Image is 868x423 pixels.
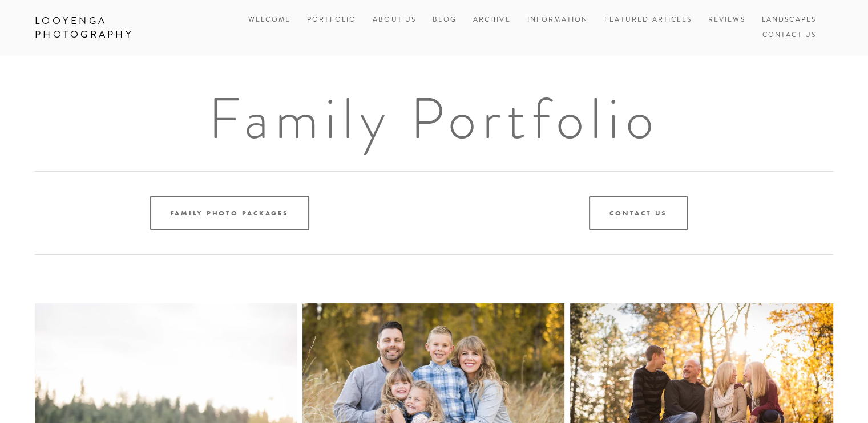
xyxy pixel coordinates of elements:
[762,28,816,43] a: Contact Us
[373,13,416,28] a: About Us
[26,11,208,44] a: Looyenga Photography
[527,15,588,25] a: Information
[150,196,309,230] a: Family Photo Packages
[589,196,688,230] a: Contact Us
[433,13,457,28] a: Blog
[35,90,833,147] h1: Family Portfolio
[307,15,356,25] a: Portfolio
[473,13,511,28] a: Archive
[708,13,745,28] a: Reviews
[761,13,816,28] a: Landscapes
[248,13,290,28] a: Welcome
[604,13,692,28] a: Featured Articles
